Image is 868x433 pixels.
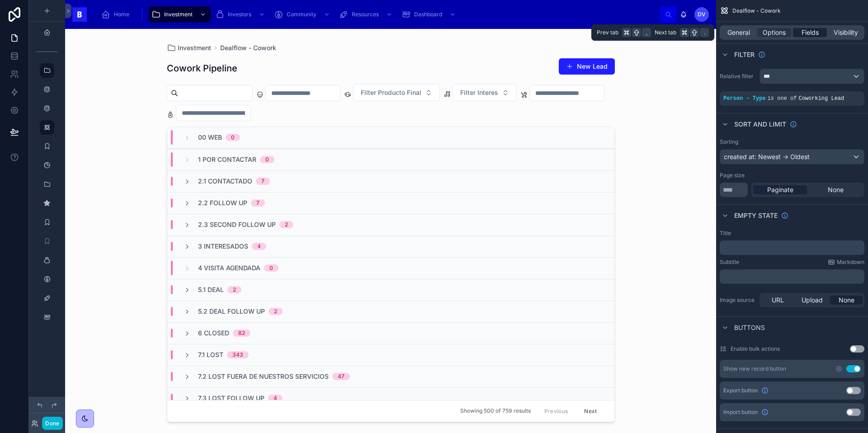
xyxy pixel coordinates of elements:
span: 2.3 Second Follow Up [198,220,276,229]
a: Investment [149,6,211,23]
span: 2.2 Follow Up [198,198,247,207]
label: Sorting [720,138,738,146]
span: 5.1 Deal [198,285,224,294]
span: Investors [228,11,251,18]
div: 4 [257,243,261,250]
div: scrollable content [94,5,660,24]
span: URL [772,296,784,305]
span: 7.1 Lost [198,350,223,359]
span: 00 Web [198,133,222,142]
label: Title [720,230,731,237]
span: Prev tab [597,29,618,36]
span: Investment [164,11,193,18]
div: 0 [265,156,269,163]
div: 2 [285,221,288,228]
a: Community [271,6,335,23]
span: 6 Closed [198,329,229,338]
span: Import button [723,409,758,416]
span: Dealflow - Cowork [732,7,781,14]
span: 7.3 Lost Follow Up [198,394,264,403]
a: Markdown [828,259,864,266]
div: 2 [274,308,277,315]
span: Export button [723,387,758,394]
div: scrollable content [720,269,864,284]
a: Resources [336,6,397,23]
span: 4 Visita Agendada [198,264,260,273]
span: None [839,296,854,305]
div: created at: Newest -> Oldest [720,150,864,164]
div: 82 [238,329,245,337]
span: Options [763,28,786,37]
span: Person - Type [723,95,766,102]
a: Home [99,6,136,23]
label: Enable bulk actions [731,345,780,353]
span: Buttons [734,323,765,332]
label: Relative filter [720,73,756,80]
div: scrollable content [720,240,864,255]
div: 7 [256,199,259,207]
span: Empty state [734,211,778,220]
span: Markdown [837,259,864,266]
div: 2 [233,286,236,293]
span: General [727,28,750,37]
span: , [643,29,650,36]
div: 47 [338,373,344,380]
a: Dashboard [399,6,460,23]
span: Upload [802,296,823,305]
span: Coworking Lead [798,95,844,102]
span: 7.2 Lost Fuera de nuestros servicios [198,372,329,381]
span: Community [287,11,316,18]
div: 4 [274,395,277,402]
label: Image source [720,297,756,304]
a: Investors [212,6,269,23]
span: None [828,185,844,194]
span: Dashboard [414,11,442,18]
button: created at: Newest -> Oldest [720,149,864,165]
span: . [701,29,708,36]
img: App logo [72,7,87,22]
span: Resources [352,11,379,18]
span: Next tab [655,29,676,36]
button: Done [42,417,62,430]
div: 0 [269,264,273,272]
span: 2.1 Contactado [198,177,252,186]
span: Visibility [834,28,858,37]
span: Paginate [767,185,793,194]
span: 1 Por Contactar [198,155,256,164]
button: Next [578,404,603,418]
span: Showing 500 of 759 results [460,408,531,415]
span: DV [698,11,706,18]
span: 5.2 Deal Follow Up [198,307,265,316]
span: Filter [734,50,755,59]
span: 3 Interesados [198,242,248,251]
span: Sort And Limit [734,120,786,129]
span: is one of [768,95,797,102]
div: 7 [261,178,264,185]
div: 0 [231,134,235,141]
label: Subtitle [720,259,739,266]
span: Home [114,11,129,18]
div: 343 [232,351,243,358]
label: Page size [720,172,745,179]
span: Fields [802,28,819,37]
div: Show new record button [723,365,786,372]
